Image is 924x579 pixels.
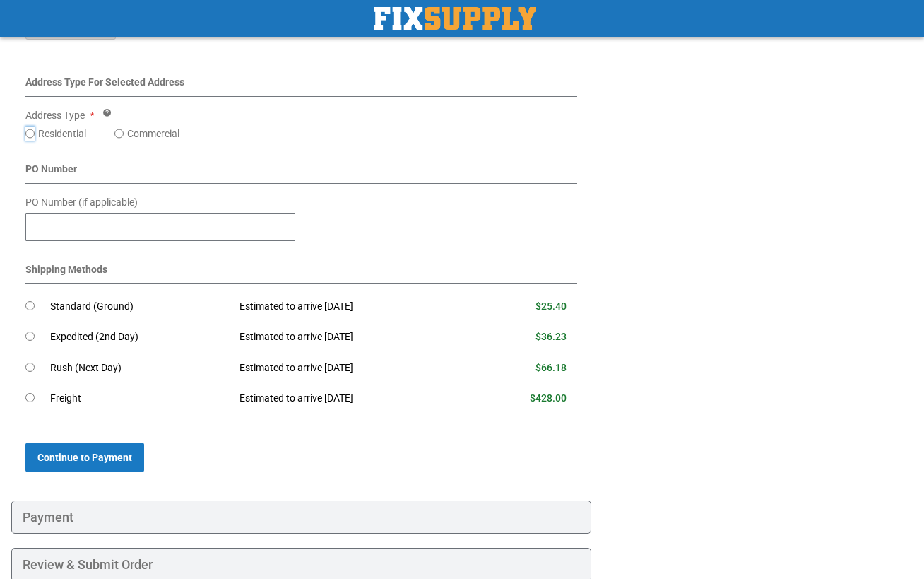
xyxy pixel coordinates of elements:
div: Shipping Methods [25,262,577,284]
span: Address Type [25,110,85,121]
td: Estimated to arrive [DATE] [229,353,473,384]
td: Rush (Next Day) [50,353,229,384]
img: Fix Industrial Supply [374,7,536,30]
div: Payment [11,501,591,534]
div: PO Number [25,162,577,184]
span: $36.23 [535,331,567,342]
button: Continue to Payment [25,443,144,472]
span: $25.40 [535,300,567,312]
td: Estimated to arrive [DATE] [229,322,473,353]
span: PO Number (if applicable) [25,197,138,208]
label: Residential [38,127,86,141]
td: Freight [50,383,229,414]
span: Continue to Payment [37,452,132,463]
td: Estimated to arrive [DATE] [229,383,473,414]
td: Standard (Ground) [50,291,229,322]
span: $428.00 [530,392,567,404]
span: $66.18 [535,362,567,373]
label: Commercial [127,127,179,141]
td: Expedited (2nd Day) [50,322,229,353]
td: Estimated to arrive [DATE] [229,291,473,322]
div: Address Type For Selected Address [25,75,577,97]
a: store logo [374,7,536,30]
